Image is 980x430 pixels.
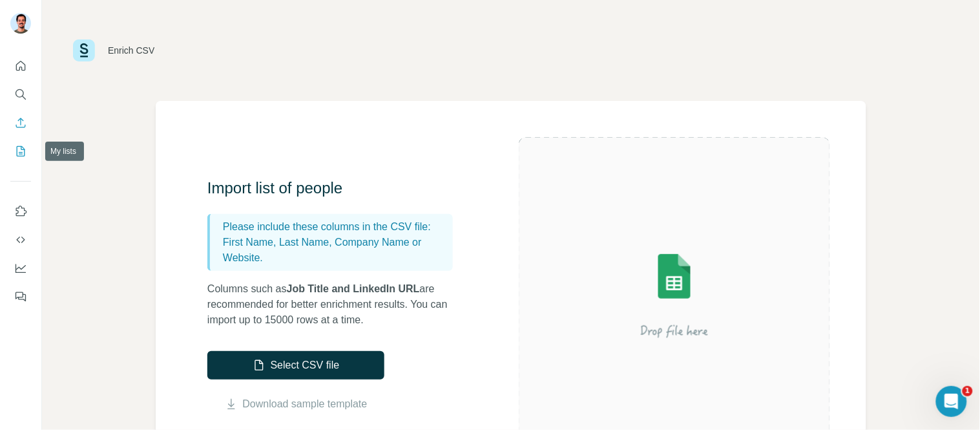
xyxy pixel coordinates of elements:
[207,178,466,199] h3: Import list of people
[108,44,154,57] div: Enrich CSV
[10,140,31,163] button: My lists
[223,219,448,235] p: Please include these columns in the CSV file:
[936,386,967,417] iframe: Intercom live chat
[10,54,31,78] button: Quick start
[10,257,31,280] button: Dashboard
[10,13,31,34] img: Avatar
[243,396,368,412] a: Download sample template
[207,351,384,380] button: Select CSV file
[10,200,31,223] button: Use Surfe on LinkedIn
[10,285,31,308] button: Feedback
[223,235,448,266] p: First Name, Last Name, Company Name or Website.
[10,111,31,134] button: Enrich CSV
[287,283,420,294] span: Job Title and LinkedIn URL
[207,396,384,412] button: Download sample template
[10,228,31,252] button: Use Surfe API
[207,281,466,328] p: Columns such as are recommended for better enrichment results. You can import up to 15000 rows at...
[963,386,973,396] span: 1
[73,39,95,61] img: Surfe Logo
[10,83,31,106] button: Search
[558,217,791,372] img: Surfe Illustration - Drop file here or select below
